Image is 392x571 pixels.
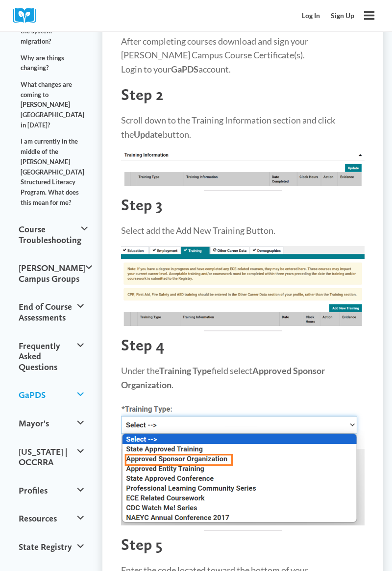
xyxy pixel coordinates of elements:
[14,293,88,331] button: End of Course Assessments
[121,85,365,104] h2: Step 2
[14,76,88,133] a: What changes are coming to [PERSON_NAME][GEOGRAPHIC_DATA] in [DATE]?
[121,364,365,392] p: Under the field select .
[121,535,365,554] h2: Step 5
[14,504,88,533] button: Resources
[297,7,326,25] a: Log In
[121,113,365,142] p: Scroll down to the Training Information section and click the button.
[14,476,88,505] button: Profiles
[14,332,88,381] button: Frequently Asked Questions
[121,196,365,215] h2: Step 3
[14,533,88,561] button: State Registry
[14,215,88,254] button: Course Troubleshooting
[360,6,379,25] button: Open menu
[121,34,365,76] p: After completing courses download and sign your [PERSON_NAME] Campus Course Certificate(s). Login...
[14,381,88,409] button: GaPDS
[121,336,365,355] h2: Step 4
[159,365,212,376] strong: Training Type
[13,8,43,23] img: Cox Campus
[121,223,365,238] p: Select add the Add New Training Button.
[171,64,198,74] strong: GaPDS
[14,254,88,293] button: [PERSON_NAME] Campus Groups
[14,133,88,211] a: I am currently in the middle of the [PERSON_NAME][GEOGRAPHIC_DATA] Structured Literacy Program. W...
[14,438,88,476] button: [US_STATE] | OCCRRA
[134,129,163,140] strong: Update
[121,365,325,390] strong: Approved Sponsor Organization
[14,409,88,438] button: Mayor's
[325,7,360,25] a: Sign Up
[14,50,88,76] a: Why are things changing?
[297,7,360,25] nav: Secondary Mobile Navigation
